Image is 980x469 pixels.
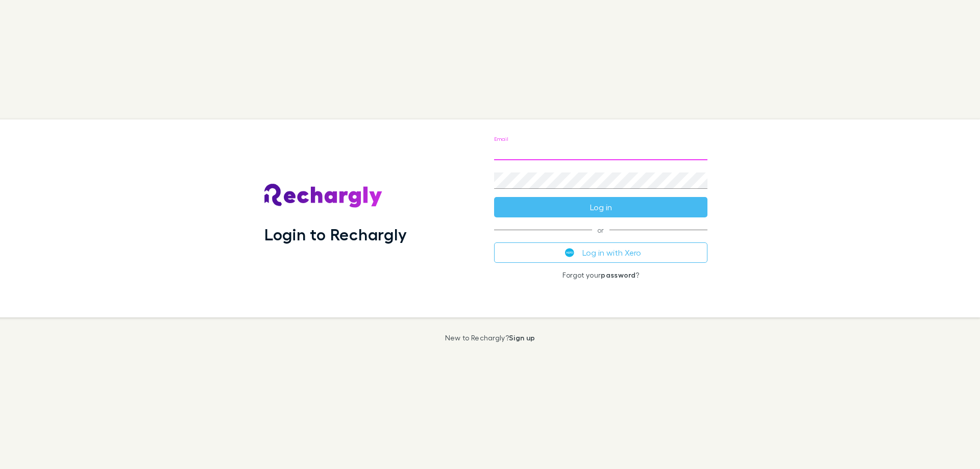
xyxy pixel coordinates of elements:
img: Rechargly's Logo [264,184,383,208]
a: Sign up [509,333,535,342]
span: or [494,230,707,230]
h1: Login to Rechargly [264,225,407,244]
a: password [601,270,635,279]
p: New to Rechargly? [445,334,535,342]
p: Forgot your ? [494,271,707,279]
label: Email [494,135,508,142]
img: Xero's logo [565,248,574,257]
button: Log in [494,197,707,217]
button: Log in with Xero [494,242,707,263]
